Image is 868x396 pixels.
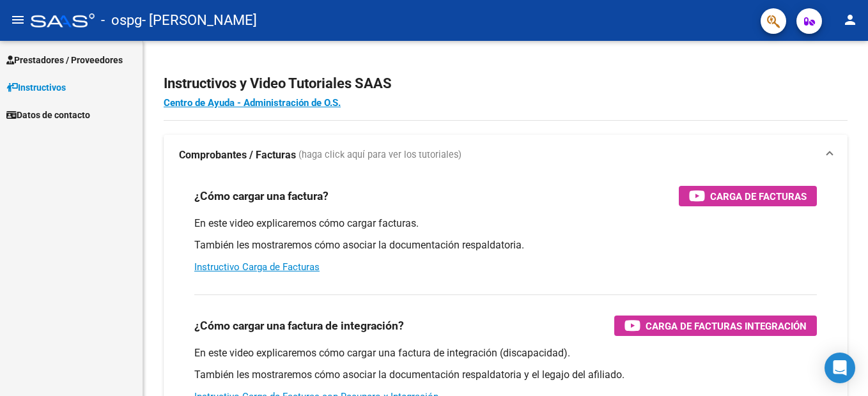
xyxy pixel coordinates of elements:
span: - ospg [101,6,142,34]
span: Carga de Facturas Integración [646,318,807,334]
mat-icon: person [842,12,858,27]
a: Centro de Ayuda - Administración de O.S. [164,97,341,109]
strong: Comprobantes / Facturas [179,148,296,162]
h3: ¿Cómo cargar una factura? [194,187,329,205]
p: También les mostraremos cómo asociar la documentación respaldatoria. [194,238,817,252]
span: Datos de contacto [6,108,90,122]
button: Carga de Facturas Integración [614,316,817,336]
p: En este video explicaremos cómo cargar una factura de integración (discapacidad). [194,346,817,360]
mat-icon: menu [10,12,26,27]
a: Instructivo Carga de Facturas [194,261,320,273]
span: Instructivos [6,80,66,95]
span: - [PERSON_NAME] [142,6,257,34]
p: También les mostraremos cómo asociar la documentación respaldatoria y el legajo del afiliado. [194,368,817,382]
h2: Instructivos y Video Tutoriales SAAS [164,72,848,96]
span: (haga click aquí para ver los tutoriales) [298,148,461,162]
span: Prestadores / Proveedores [6,53,123,67]
button: Carga de Facturas [679,186,817,206]
p: En este video explicaremos cómo cargar facturas. [194,217,817,231]
mat-expansion-panel-header: Comprobantes / Facturas (haga click aquí para ver los tutoriales) [164,135,848,176]
span: Carga de Facturas [710,188,807,204]
h3: ¿Cómo cargar una factura de integración? [194,317,404,335]
div: Open Intercom Messenger [825,353,855,383]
